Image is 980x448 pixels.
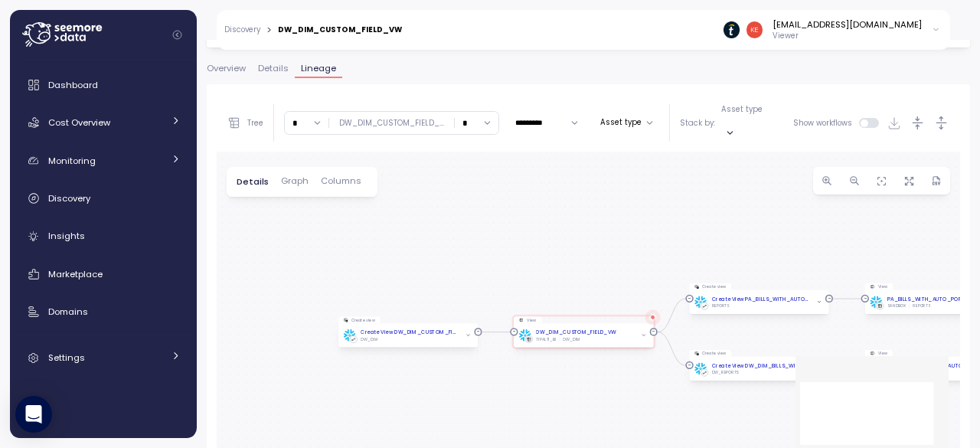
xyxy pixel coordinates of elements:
a: Settings [16,342,191,373]
a: Cost Overview [16,107,191,138]
p: Viewer [773,31,922,41]
span: Details [237,178,269,186]
a: Create View DW_DIM_BILLS_WITH_AUTO_POPULATION_VW [711,362,809,370]
a: Create View DW_DIM_CUSTOM_FIELD_VW [361,329,459,336]
img: 6714de1ca73de131760c52a6.PNG [724,21,740,38]
span: Graph [281,177,309,185]
div: DW_REPORTS [711,370,738,375]
a: Dashboard [16,70,191,100]
div: TIPALTI_BI [536,337,556,342]
p: Stack by: [680,118,715,129]
span: Settings [48,352,85,364]
div: REPORTS [711,303,729,309]
div: DW_DIM [563,337,580,342]
span: Cost Overview [48,116,110,129]
span: Domains [48,306,88,318]
span: Dashboard [48,79,98,91]
p: Create view [702,284,726,289]
div: REPORTS [913,303,930,309]
a: Create View PA_BILLS_WITH_AUTO_POPULATION_VW [711,296,809,303]
div: DW_DIM_CUSTOM_FIELD_VW [278,26,402,34]
p: View [527,318,537,323]
p: Asset type [721,104,763,115]
span: Overview [207,64,246,73]
span: Monitoring [48,155,96,167]
span: Details [258,64,289,73]
div: Open Intercom Messenger [15,396,52,433]
div: DW_DIM [361,337,377,342]
div: SANDBOX [887,303,906,309]
a: Domains [16,296,191,327]
button: Collapse navigation [168,29,187,41]
img: e4f1013cbcfa3a60050984dc5e8e116a [746,21,763,38]
span: Marketplace [48,268,103,280]
span: Columns [321,177,361,185]
div: [EMAIL_ADDRESS][DOMAIN_NAME] [773,18,922,31]
p: View [877,284,887,289]
a: Discovery [224,26,260,34]
div: > [266,25,272,35]
div: DW_DIM_CUSTOM_FIELD_ ... [339,118,444,129]
span: Discovery [48,192,90,204]
a: Discovery [16,183,191,214]
a: Monitoring [16,146,191,176]
a: Insights [16,221,191,252]
p: View [877,351,887,356]
span: Lineage [301,64,336,73]
button: Asset type [594,113,659,132]
span: Show workflows [793,118,860,128]
span: Insights [48,230,85,242]
a: Marketplace [16,259,191,289]
p: Tree [247,118,263,129]
a: DW_DIM_CUSTOM_FIELD_VW [536,329,616,336]
p: Create view [702,351,726,356]
p: Create view [351,318,375,323]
